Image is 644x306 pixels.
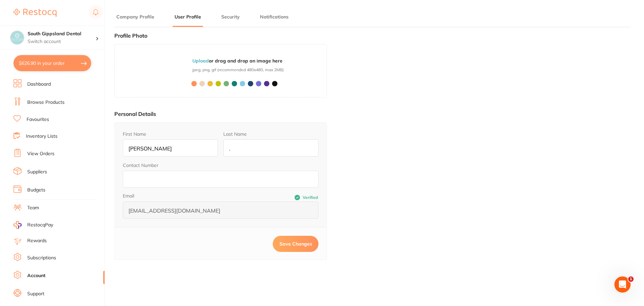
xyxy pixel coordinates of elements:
[219,14,242,20] button: Security
[27,222,53,228] span: RestocqPay
[13,9,56,17] img: Restocq Logo
[173,14,203,20] button: User Profile
[27,81,51,88] a: Dashboard
[27,99,65,106] a: Browse Products
[27,187,45,193] a: Budgets
[13,5,56,20] a: Restocq Logo
[13,221,53,229] a: RestocqPay
[13,55,91,71] button: $626.90 in your order
[303,195,318,200] span: Verified
[114,32,147,39] label: Profile Photo
[614,276,631,293] iframe: Intercom live chat
[27,255,56,261] a: Subscriptions
[192,58,209,64] b: Upload
[114,14,156,20] button: Company Profile
[192,67,284,73] span: jpeg, png, gif (recommended 480x480, max 2MB)
[10,31,24,44] img: South Gippsland Dental
[279,241,312,247] span: Save Changes
[27,291,44,297] a: Support
[223,131,247,137] label: Last Name
[114,111,156,117] label: Personal Details
[628,276,634,282] span: 1
[258,14,291,20] button: Notifications
[28,31,96,37] h4: South Gippsland Dental
[123,163,158,168] label: Contact Number
[27,116,49,123] a: Favourites
[27,237,47,244] a: Rewards
[13,221,22,229] img: RestocqPay
[123,131,146,137] label: First Name
[26,133,58,140] a: Inventory Lists
[157,52,182,76] div: A.
[192,58,284,64] p: or drag and drop an image here
[273,236,318,252] button: Save Changes
[27,205,39,211] a: Team
[27,272,45,279] a: Account
[27,169,47,175] a: Suppliers
[27,150,54,157] a: View Orders
[123,193,221,199] label: Email
[28,38,96,45] p: Switch account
